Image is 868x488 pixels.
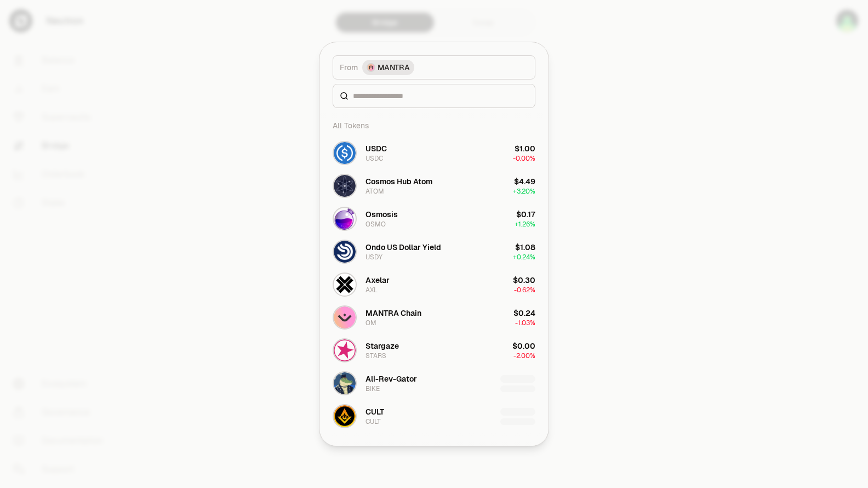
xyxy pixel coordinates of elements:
button: FromMANTRA LogoMANTRA [333,55,535,80]
img: USDC Logo [334,142,356,164]
span: MANTRA [378,62,410,73]
div: CULT [366,406,384,417]
span: -0.62% [514,286,535,294]
button: CULT LogoCULTCULT [326,400,542,433]
div: $1.00 [515,143,535,154]
div: USDC [366,154,383,163]
span: -1.03% [515,319,535,327]
div: $4.49 [514,176,535,187]
button: USDC LogoUSDCUSDC$1.00-0.00% [326,137,542,169]
span: + 3.20% [513,187,535,196]
span: From [340,62,358,73]
div: AXL [366,286,378,294]
div: STARS [366,351,386,360]
div: ATOM [366,187,384,196]
img: STARS Logo [334,339,356,361]
img: CULT Logo [334,405,356,427]
span: -0.00% [513,154,535,163]
div: $0.30 [513,275,535,286]
div: CULT [366,417,381,426]
div: OSMO [366,220,386,229]
div: $0.17 [516,209,535,220]
button: OM LogoMANTRA ChainOM$0.24-1.03% [326,301,542,334]
img: OM Logo [334,307,356,328]
span: + 0.24% [513,253,535,262]
span: + 1.26% [515,220,535,229]
button: USDY LogoOndo US Dollar YieldUSDY$1.08+0.24% [326,235,542,268]
div: Stargaze [366,341,399,351]
img: USDY Logo [334,241,356,263]
div: MANTRA Chain [366,308,421,319]
button: OSMO LogoOsmosisOSMO$0.17+1.26% [326,202,542,235]
button: STARS LogoStargazeSTARS$0.00-2.00% [326,334,542,367]
div: $1.08 [515,242,535,253]
div: Ondo US Dollar Yield [366,242,441,253]
div: Osmosis [366,209,398,220]
div: Cosmos Hub Atom [366,176,432,187]
img: ATOM Logo [334,175,356,197]
img: MANTRA Logo [367,63,375,72]
div: Ali-Rev-Gator [366,373,417,384]
div: $0.00 [512,341,535,351]
img: BIKE Logo [334,372,356,394]
img: AXL Logo [334,274,356,296]
span: -2.00% [513,351,535,360]
button: ATOM LogoCosmos Hub AtomATOM$4.49+3.20% [326,169,542,202]
div: All Tokens [326,115,542,137]
div: USDY [366,253,382,262]
img: OSMO Logo [334,208,356,230]
div: $0.24 [513,308,535,319]
div: USDC [366,143,387,154]
button: AXL LogoAxelarAXL$0.30-0.62% [326,268,542,301]
div: OM [366,319,376,327]
div: Axelar [366,275,390,286]
div: BIKE [366,384,380,393]
button: BIKE LogoAli-Rev-GatorBIKE [326,367,542,400]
